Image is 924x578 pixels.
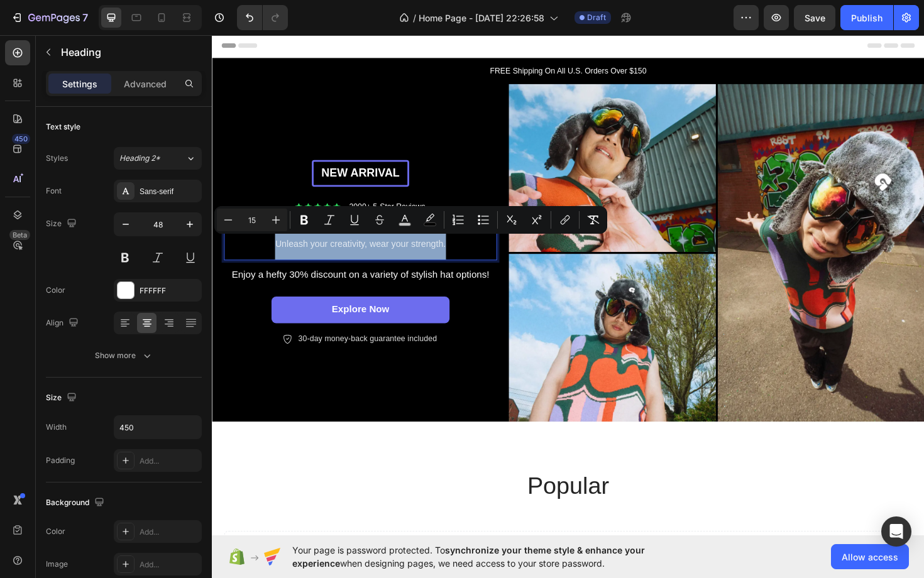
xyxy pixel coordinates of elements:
p: Advanced [124,77,167,90]
p: 7 [82,10,88,25]
div: Color [46,526,65,537]
span: Home Page - [DATE] 22:26:58 [419,11,544,25]
div: Font [46,185,62,197]
h2: popular [13,461,742,496]
p: New arrival [109,140,206,156]
span: synchronize your theme style & enhance your experience [292,545,645,569]
div: Size [46,215,79,232]
span: Your page is password protected. To when designing pages, we need access to your store password. [292,543,694,570]
p: 2000+ 5-Star Reviews [145,178,226,189]
div: Width [46,422,67,433]
div: 450 [12,134,30,144]
div: Padding [46,455,75,466]
div: Undo/Redo [237,5,288,30]
button: Heading 2* [114,147,202,170]
button: Save [794,5,835,30]
p: FREE Shipping On All U.S. Orders Over $150 [1,33,753,46]
div: Add... [140,526,199,538]
button: 7 [5,5,94,30]
span: Allow access [842,550,898,564]
span: Draft [587,12,606,23]
p: 30-day money-back guarantee included [91,318,238,329]
div: Publish [851,11,883,25]
span: Unleash your creativity, wear your strength. [67,217,247,227]
span: Heading 2* [119,153,160,164]
div: Add... [140,455,199,467]
span: / [413,11,416,25]
div: Add... [140,559,199,570]
button: Publish [840,5,893,30]
input: Auto [114,416,201,439]
div: Beta [9,230,30,240]
p: Heading [61,45,197,60]
div: Color [46,285,65,296]
p: Enjoy a hefty 30% discount on a variety of stylish hat options! [14,249,300,262]
div: Open Intercom Messenger [881,516,911,547]
img: gempages_432750572815254551-fa64ec21-0cb6-4a07-a93d-fbdf5915c261.webp [314,53,754,411]
a: Explore Now [63,278,251,307]
div: Align [46,315,81,332]
div: Editor contextual toolbar [214,206,607,234]
iframe: Design area [212,34,924,537]
div: Background [46,494,107,511]
div: Size [46,390,79,406]
p: Settings [62,77,97,90]
div: Text style [46,121,80,133]
div: FFFFFF [140,285,199,297]
div: Styles [46,153,68,164]
button: Show more [46,344,202,367]
div: Sans-serif [140,186,199,197]
span: Save [805,13,825,23]
button: Allow access [831,544,909,569]
h2: Rich Text Editor. Editing area: main [16,198,299,241]
div: Image [46,559,68,570]
div: Show more [95,349,153,362]
p: Explore Now [127,286,188,299]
